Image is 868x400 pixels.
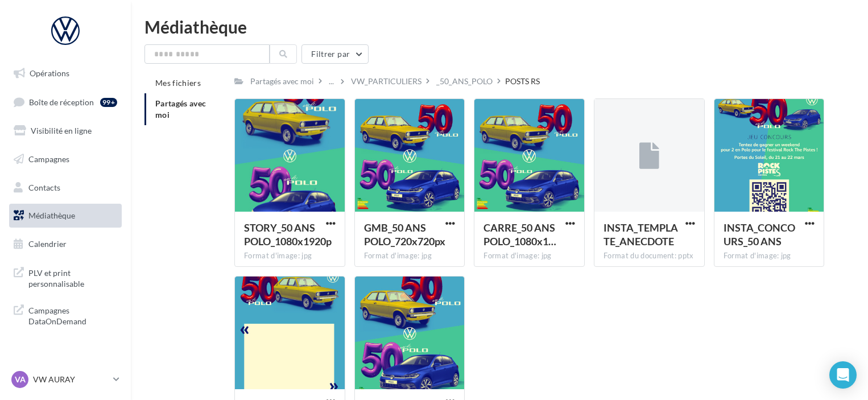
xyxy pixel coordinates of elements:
a: Opérations [7,61,124,85]
span: STORY_50 ANS POLO_1080x1920p [244,221,332,248]
a: Campagnes [7,147,124,171]
span: Campagnes DataOnDemand [28,303,117,327]
a: Visibilité en ligne [7,119,124,143]
a: Campagnes DataOnDemand [7,298,124,332]
div: Médiathèque [144,18,854,35]
div: ... [326,73,336,89]
div: Format du document: pptx [604,251,695,261]
span: Mes fichiers [155,78,201,88]
span: CARRE_50 ANS POLO_1080x1080px [483,221,556,248]
span: Contacts [28,182,60,192]
div: Format d'image: jpg [244,251,336,261]
span: GMB_50 ANS POLO_720x720px [364,221,445,248]
div: 99+ [100,98,117,107]
a: Boîte de réception99+ [7,90,124,114]
span: Visibilité en ligne [31,126,92,135]
a: Calendrier [7,232,124,256]
span: Opérations [30,68,69,78]
span: Médiathèque [28,211,75,220]
button: Filtrer par [301,44,369,64]
a: Médiathèque [7,204,124,228]
div: Format d'image: jpg [724,251,815,261]
span: VA [15,374,26,385]
div: Format d'image: jpg [364,251,456,261]
span: Campagnes [28,154,69,164]
a: PLV et print personnalisable [7,261,124,294]
div: Open Intercom Messenger [829,361,857,389]
div: Partagés avec moi [250,76,314,87]
div: POSTS RS [505,76,540,87]
span: Boîte de réception [29,97,94,106]
div: VW_PARTICULIERS [351,76,421,87]
div: _50_ANS_POLO [436,76,493,87]
a: VA VW AURAY [9,369,122,390]
span: Calendrier [28,239,67,249]
span: INSTA_CONCOURS_50 ANS [724,221,795,248]
p: VW AURAY [33,374,109,385]
span: Partagés avec moi [155,98,206,119]
span: INSTA_TEMPLATE_ANECDOTE [604,221,678,248]
a: Contacts [7,176,124,200]
div: Format d'image: jpg [483,251,575,261]
span: PLV et print personnalisable [28,265,117,290]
